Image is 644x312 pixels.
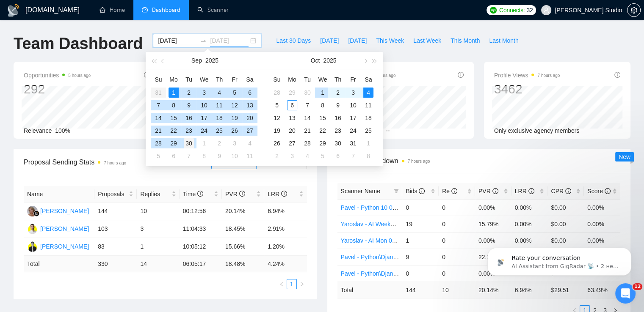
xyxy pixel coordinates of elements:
[227,86,242,99] td: 2025-09-05
[526,5,533,15] span: 32
[242,99,257,112] td: 2025-09-13
[245,126,255,136] div: 27
[285,73,300,86] th: Mo
[361,99,376,112] td: 2025-10-11
[212,99,227,112] td: 2025-09-11
[285,86,300,99] td: 2025-09-29
[24,70,91,80] span: Opportunities
[229,88,240,98] div: 5
[245,151,255,161] div: 11
[345,137,361,150] td: 2025-10-31
[587,188,610,194] span: Score
[100,6,125,14] a: homeHome
[408,159,430,164] time: 7 hours ago
[633,283,642,290] span: 12
[214,151,224,161] div: 9
[287,126,297,136] div: 20
[330,124,345,137] td: 2025-10-23
[269,150,285,162] td: 2025-11-02
[37,33,146,40] p: Message from AI Assistant from GigRadar 📡, sent 2 нед. назад
[166,99,181,112] td: 2025-09-08
[151,73,166,86] th: Su
[537,73,560,78] time: 7 hours ago
[227,124,242,137] td: 2025-09-26
[199,126,209,136] div: 24
[199,151,209,161] div: 8
[181,137,196,150] td: 2025-09-30
[27,207,89,214] a: MC[PERSON_NAME]
[376,36,404,45] span: This Week
[311,52,320,69] button: Oct
[229,126,240,136] div: 26
[245,88,255,98] div: 6
[7,4,20,17] img: logo
[214,113,224,123] div: 18
[181,73,196,86] th: Tu
[210,36,249,45] input: End date
[361,124,376,137] td: 2025-10-25
[169,100,179,110] div: 8
[451,36,480,45] span: This Month
[153,138,163,148] div: 28
[268,191,287,197] span: LRR
[272,113,282,123] div: 12
[409,34,446,47] button: Last Week
[27,225,89,232] a: PO[PERSON_NAME]
[196,137,212,150] td: 2025-10-01
[363,138,373,148] div: 1
[169,126,179,136] div: 22
[386,127,390,134] span: --
[285,112,300,124] td: 2025-10-13
[14,34,143,54] h1: Team Dashboard
[199,100,209,110] div: 10
[184,88,194,98] div: 2
[184,151,194,161] div: 7
[227,137,242,150] td: 2025-10-03
[285,99,300,112] td: 2025-10-06
[94,186,137,203] th: Proposals
[181,86,196,99] td: 2025-09-02
[337,156,621,166] span: Scanner Breakdown
[199,113,209,123] div: 17
[484,34,523,47] button: Last Month
[269,137,285,150] td: 2025-10-26
[300,150,315,162] td: 2025-11-04
[272,126,282,136] div: 19
[287,100,297,110] div: 6
[27,241,38,252] img: YT
[37,25,106,31] span: Rate your conversation
[269,86,285,99] td: 2025-09-28
[333,151,343,161] div: 6
[333,88,343,98] div: 2
[318,126,328,136] div: 22
[361,150,376,162] td: 2025-11-08
[315,124,330,137] td: 2025-10-22
[229,100,240,110] div: 12
[345,99,361,112] td: 2025-10-10
[451,188,457,194] span: info-circle
[200,37,207,44] span: swap-right
[281,191,287,197] span: info-circle
[245,100,255,110] div: 13
[184,113,194,123] div: 16
[345,124,361,137] td: 2025-10-24
[214,100,224,110] div: 11
[627,3,641,17] button: setting
[614,72,620,78] span: info-circle
[269,99,285,112] td: 2025-10-05
[212,112,227,124] td: 2025-09-18
[197,191,203,197] span: info-circle
[40,206,89,216] div: [PERSON_NAME]
[212,150,227,162] td: 2025-10-09
[287,279,296,289] a: 1
[27,243,89,249] a: YT[PERSON_NAME]
[475,230,644,289] iframe: Intercom notifications сообщение
[245,138,255,148] div: 4
[302,126,312,136] div: 21
[181,124,196,137] td: 2025-09-23
[191,52,202,69] button: Sep
[318,113,328,123] div: 15
[348,126,358,136] div: 24
[166,150,181,162] td: 2025-10-06
[166,137,181,150] td: 2025-09-29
